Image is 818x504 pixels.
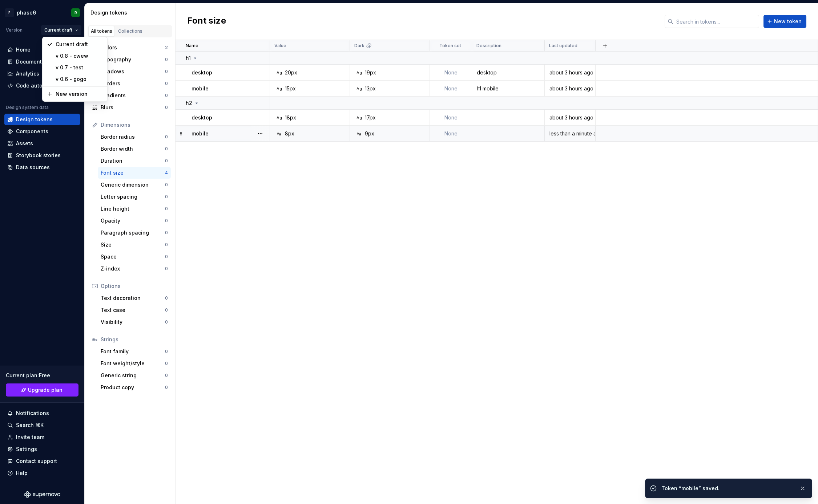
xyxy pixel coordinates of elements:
[56,64,103,71] div: v 0.7 - test
[56,90,103,98] div: New version
[56,76,103,83] div: v 0.6 - gogo
[661,485,794,492] div: Token “mobile” saved.
[56,52,103,60] div: v 0.8 - cwew
[56,41,103,48] div: Current draft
